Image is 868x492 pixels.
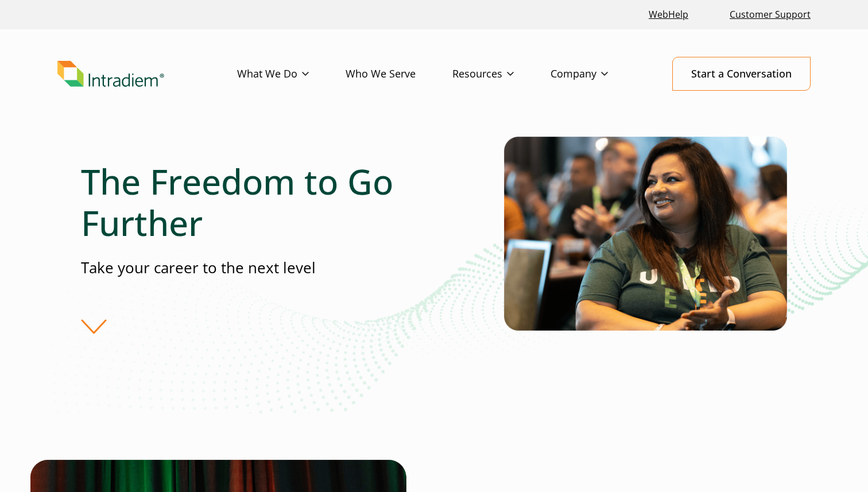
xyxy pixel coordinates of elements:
a: Link opens in a new window [644,2,693,27]
h1: The Freedom to Go Further [81,161,433,243]
a: Link to homepage of Intradiem [57,61,237,87]
a: Start a Conversation [672,57,811,91]
a: Resources [452,57,551,91]
a: Customer Support [725,2,815,27]
a: Who We Serve [346,57,452,91]
img: Intradiem [57,61,164,87]
a: Company [551,57,645,91]
p: Take your career to the next level [81,257,433,278]
a: What We Do [237,57,346,91]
